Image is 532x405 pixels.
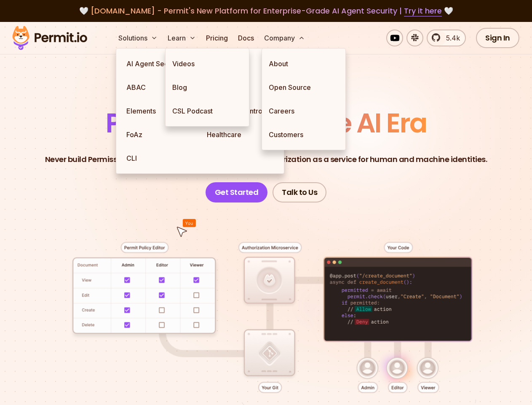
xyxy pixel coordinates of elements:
img: Permit logo [8,24,91,52]
a: Healthcare [200,123,281,146]
a: Customers [262,123,345,146]
a: CLI [120,146,200,170]
span: 5.4k [441,33,460,43]
span: [DOMAIN_NAME] - Permit's New Platform for Enterprise-Grade AI Agent Security | [91,5,442,16]
a: 5.4k [427,30,466,46]
button: Company [261,30,308,46]
a: Sign In [476,28,519,48]
a: AI Agent Security [120,52,200,76]
a: FoAz [120,123,200,146]
a: Elements [120,99,200,123]
a: About [262,52,345,76]
a: ABAC [120,76,200,99]
div: 🤍 🤍 [20,5,512,17]
a: Careers [262,99,345,123]
button: Solutions [115,30,161,46]
span: Permissions for The AI Era [106,104,427,142]
a: Open Source [262,76,345,99]
button: Learn [164,30,199,46]
a: Get Started [206,182,268,202]
a: Try it here [404,5,442,16]
a: Pricing [203,30,231,46]
a: Docs [235,30,257,46]
a: CSL Podcast [166,99,249,123]
p: Never build Permissions again. Zero-latency fine-grained authorization as a service for human and... [45,154,487,165]
a: Blog [166,76,249,99]
a: Videos [166,52,249,76]
a: Talk to Us [273,182,326,202]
